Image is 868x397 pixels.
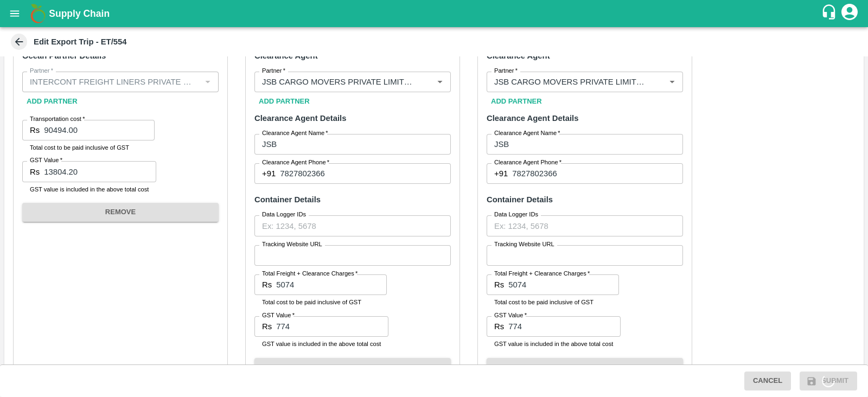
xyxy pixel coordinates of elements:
[25,75,197,89] input: Select Partner
[494,339,613,349] p: GST value is included in the above total cost
[262,158,329,167] label: Clearance Agent Phone
[490,75,648,89] input: Select Partner
[494,210,538,219] label: Data Logger IDs
[262,129,328,138] label: Clearance Agent Name
[262,270,358,278] label: Total Freight + Clearance Charges
[494,240,554,249] label: Tracking Website URL
[49,8,110,19] b: Supply Chain
[262,210,306,219] label: Data Logger IDs
[254,52,318,60] strong: Clearance Agent
[30,184,149,194] p: GST value is included in the above total cost
[433,75,447,89] button: Open
[254,358,451,377] button: REMOVE
[27,3,49,24] img: logo
[494,168,508,180] p: +91
[262,240,322,249] label: Tracking Website URL
[494,311,527,320] label: GST Value
[34,37,127,46] b: Edit Export Trip - ET/554
[487,114,578,123] strong: Clearance Agent Details
[22,52,106,60] strong: Ocean Partner Details
[44,161,156,182] input: GST Included in the above cost
[262,168,276,180] p: +91
[494,67,518,75] label: Partner
[665,75,679,89] button: Open
[262,311,295,320] label: GST Value
[262,339,381,349] p: GST value is included in the above total cost
[262,67,285,75] label: Partner
[30,143,147,152] p: Total cost to be paid inclusive of GST
[22,92,82,111] button: Add Partner
[487,92,546,111] button: Add Partner
[30,124,40,136] p: Rs
[840,2,859,25] div: account of current user
[494,158,561,167] label: Clearance Agent Phone
[30,166,40,178] p: Rs
[487,195,553,204] strong: Container Details
[30,156,62,165] label: GST Value
[262,321,272,332] p: Rs
[821,4,840,23] div: customer-support
[30,115,85,124] label: Transportation cost
[508,316,621,337] input: GST Included in the above cost
[262,297,379,307] p: Total cost to be paid inclusive of GST
[494,321,504,332] p: Rs
[254,215,451,236] input: Ex: 1234, 5678
[254,92,314,111] button: Add Partner
[494,297,611,307] p: Total cost to be paid inclusive of GST
[258,75,416,89] input: Select Partner
[49,6,821,21] a: Supply Chain
[494,129,560,138] label: Clearance Agent Name
[487,52,550,60] strong: Clearance Agent
[494,279,504,291] p: Rs
[2,1,27,26] button: open drawer
[276,316,388,337] input: GST Included in the above cost
[22,203,219,222] button: REMOVE
[487,215,683,236] input: Ex: 1234, 5678
[494,270,590,278] label: Total Freight + Clearance Charges
[254,114,346,123] strong: Clearance Agent Details
[254,195,321,204] strong: Container Details
[30,67,53,75] label: Partner
[487,358,683,377] button: REMOVE
[262,279,272,291] p: Rs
